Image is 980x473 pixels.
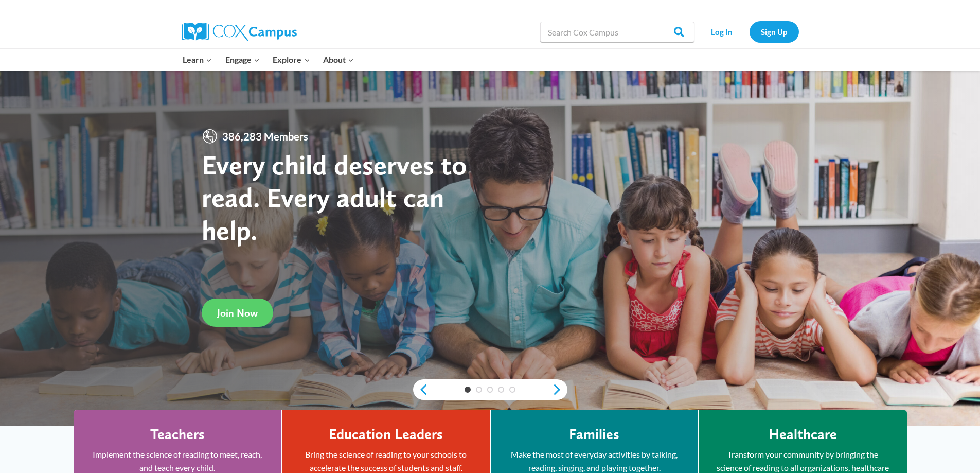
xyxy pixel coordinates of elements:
[465,387,471,393] a: 1
[769,426,837,443] h4: Healthcare
[700,21,799,42] nav: Secondary Navigation
[552,383,567,396] a: next
[225,53,260,66] span: Engage
[413,379,567,400] div: content slider buttons
[413,383,429,396] a: previous
[273,53,310,66] span: Explore
[750,21,799,42] a: Sign Up
[700,21,744,42] a: Log In
[183,53,212,66] span: Learn
[202,299,273,327] a: Join Now
[218,128,312,145] span: 386,283 Members
[476,387,482,393] a: 2
[217,307,258,319] span: Join Now
[329,426,443,443] h4: Education Leaders
[323,53,354,66] span: About
[509,387,515,393] a: 5
[182,23,297,41] img: Cox Campus
[569,426,619,443] h4: Families
[176,49,361,71] nav: Primary Navigation
[498,387,504,393] a: 4
[150,426,205,443] h4: Teachers
[540,22,694,42] input: Search Cox Campus
[487,387,493,393] a: 3
[202,148,467,247] strong: Every child deserves to read. Every adult can help.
